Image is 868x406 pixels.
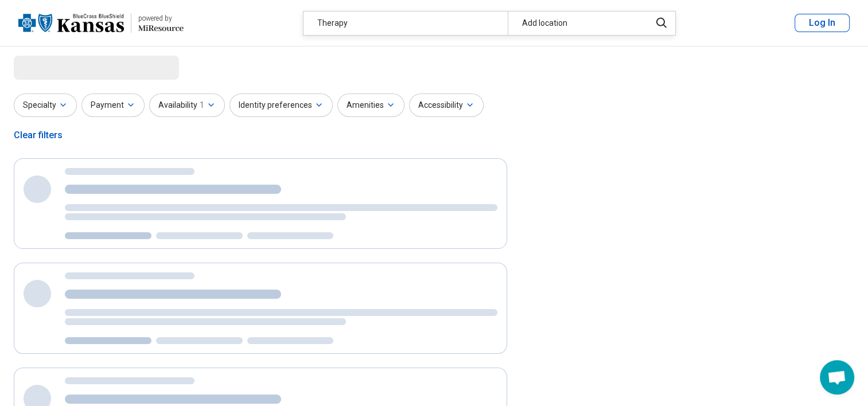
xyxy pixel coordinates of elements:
[138,13,184,24] div: powered by
[508,11,644,35] div: Add location
[229,93,333,117] button: Identity preferences
[81,93,145,117] button: Payment
[795,14,850,32] button: Log In
[409,93,484,117] button: Accessibility
[14,93,77,117] button: Specialty
[337,93,404,117] button: Amenities
[18,9,124,37] img: Blue Cross Blue Shield Kansas
[200,99,204,111] span: 1
[149,93,225,117] button: Availability1
[14,122,63,149] div: Clear filters
[14,56,110,79] span: Loading...
[820,360,854,395] div: Open chat
[18,9,184,37] a: Blue Cross Blue Shield Kansaspowered by
[303,11,508,35] div: Therapy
